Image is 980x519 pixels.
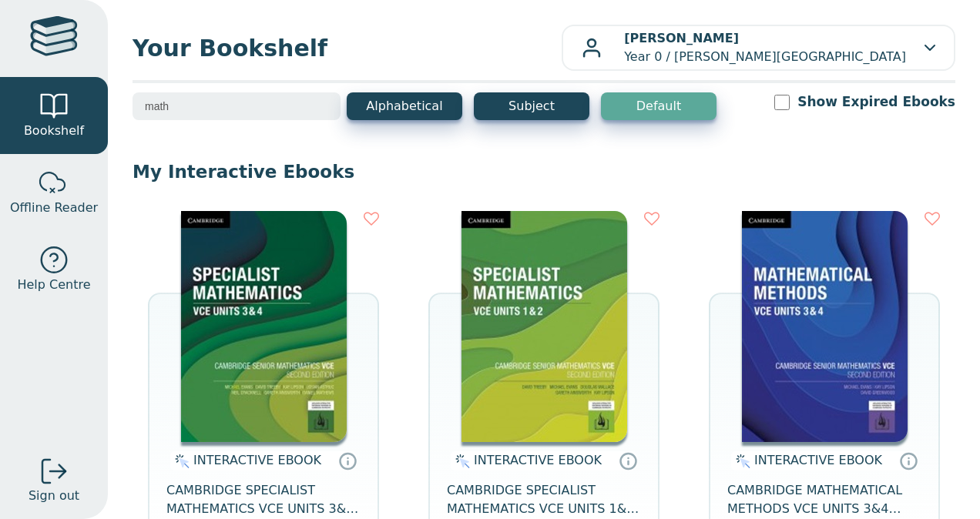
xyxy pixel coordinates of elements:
img: interactive.svg [170,452,190,470]
span: Help Centre [17,276,90,294]
p: My Interactive Ebooks [133,160,955,183]
a: Interactive eBooks are accessed online via the publisher’s portal. They contain interactive resou... [338,451,357,470]
span: Offline Reader [10,199,98,217]
a: Interactive eBooks are accessed online via the publisher’s portal. They contain interactive resou... [619,451,637,470]
span: INTERACTIVE EBOOK [474,453,602,467]
p: Year 0 / [PERSON_NAME][GEOGRAPHIC_DATA] [624,29,906,66]
img: 7aa43072-59fa-43fd-a9ea-c89a092cf1a9.jpg [181,211,347,442]
span: CAMBRIDGE SPECIALIST MATHEMATICS VCE UNITS 1&2 2E ONLINE TEACHING SUITE [447,481,641,518]
span: Your Bookshelf [133,31,562,65]
span: CAMBRIDGE MATHEMATICAL METHODS VCE UNITS 3&4 SECOND EDITION ONLINE TEACHING SUITE [727,481,921,518]
input: Search bookshelf (E.g: psychology) [133,92,341,120]
img: 0accdd02-fb43-42c0-a5ce-f40e33d77d66.jpg [742,211,908,442]
span: INTERACTIVE EBOOK [193,453,321,467]
button: Alphabetical [347,92,462,120]
img: c73ad0a8-978e-426c-b21c-151ed1328b9f.jpg [461,211,627,442]
b: [PERSON_NAME] [624,31,739,45]
span: Sign out [29,487,79,505]
button: Subject [474,92,589,120]
img: interactive.svg [731,452,750,470]
button: Default [601,92,717,120]
button: [PERSON_NAME]Year 0 / [PERSON_NAME][GEOGRAPHIC_DATA] [562,25,955,71]
span: Bookshelf [24,122,84,140]
label: Show Expired Ebooks [797,92,955,112]
a: Interactive eBooks are accessed online via the publisher’s portal. They contain interactive resou... [899,451,918,470]
img: interactive.svg [451,452,470,470]
span: CAMBRIDGE SPECIALIST MATHEMATICS VCE UNITS 3&4 2E ONLINE TEACHING SUITE [166,481,361,518]
span: INTERACTIVE EBOOK [754,453,882,467]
